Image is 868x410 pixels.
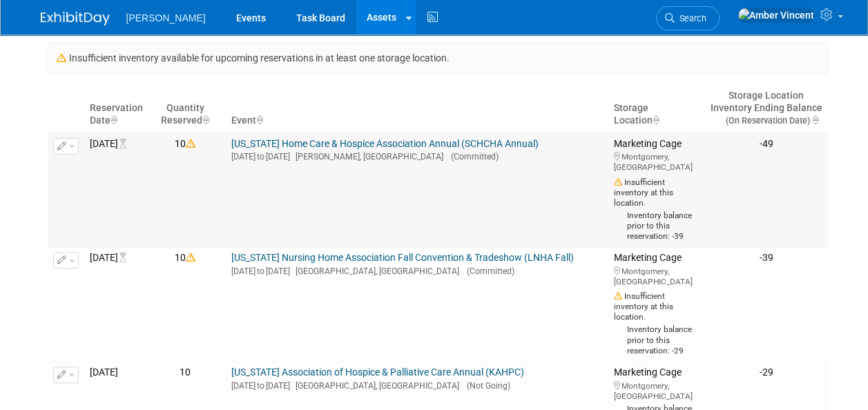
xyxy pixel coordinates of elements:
[231,367,524,378] a: [US_STATE] Association of Hospice & Palliative Care Annual (KAHPC)
[614,150,700,173] div: Montgomery, [GEOGRAPHIC_DATA]
[614,379,700,402] div: Montgomery, [GEOGRAPHIC_DATA]
[704,84,827,133] th: Storage LocationInventory Ending Balance (On Reservation Date) : activate to sort column ascending
[231,252,574,263] a: [US_STATE] Nursing Home Association Fall Convention & Tradeshow (LNHA Fall)
[290,381,459,391] span: [GEOGRAPHIC_DATA], [GEOGRAPHIC_DATA]
[186,139,195,148] i: Insufficient quantity available at storage location
[710,252,822,264] div: -39
[675,13,706,23] span: Search
[614,322,700,355] div: Inventory balance prior to this reservation: -29
[84,133,155,247] td: [DATE]
[84,84,155,133] th: ReservationDate : activate to sort column ascending
[608,84,705,133] th: Storage Location : activate to sort column ascending
[231,138,539,149] a: [US_STATE] Home Care & Hospice Association Annual (SCHCHA Annual)
[155,84,215,133] th: Quantity&nbsp;&nbsp;&nbsp;Reserved : activate to sort column ascending
[445,152,499,162] span: (Committed)
[119,253,133,262] i: Future Date
[255,152,266,162] span: to
[614,264,700,287] div: Montgomery, [GEOGRAPHIC_DATA]
[231,150,603,162] div: [DATE] [DATE]
[290,152,443,162] span: [PERSON_NAME], [GEOGRAPHIC_DATA]
[48,42,828,74] div: Insufficient inventory available for upcoming reservations in at least one storage location.
[84,247,155,362] td: [DATE]
[614,178,624,186] i: Insufficient quantity available at storage location
[290,266,459,276] span: [GEOGRAPHIC_DATA], [GEOGRAPHIC_DATA]
[713,115,809,126] span: (On Reservation Date)
[226,84,608,133] th: Event : activate to sort column ascending
[656,6,720,30] a: Search
[737,8,815,23] img: Amber Vincent
[41,12,110,26] img: ExhibitDay
[126,12,206,23] span: [PERSON_NAME]
[461,381,510,391] span: (Not Going)
[231,264,603,277] div: [DATE] [DATE]
[461,266,514,276] span: (Committed)
[231,379,603,391] div: [DATE] [DATE]
[614,173,700,208] div: Insufficient inventory at this location.
[614,287,700,322] div: Insufficient inventory at this location.
[255,266,266,276] span: to
[614,138,700,242] div: Marketing Cage
[155,247,215,362] td: 10
[710,138,822,150] div: -49
[255,381,266,391] span: to
[186,253,195,262] i: Insufficient quantity available at storage location
[614,208,700,242] div: Inventory balance prior to this reservation: -39
[710,367,822,379] div: -29
[119,139,133,148] i: Future Date
[614,252,700,356] div: Marketing Cage
[155,133,215,247] td: 10
[614,292,624,300] i: Insufficient quantity available at storage location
